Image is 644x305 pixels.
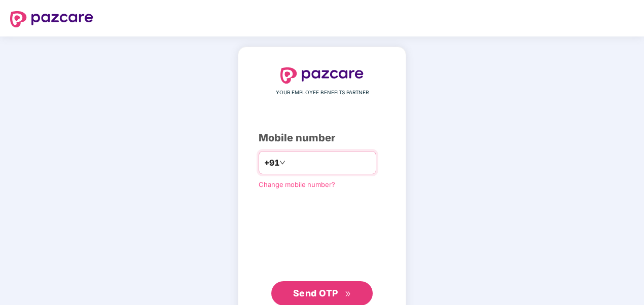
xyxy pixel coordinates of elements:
span: down [279,160,285,166]
span: double-right [345,291,351,297]
img: logo [10,11,93,27]
span: YOUR EMPLOYEE BENEFITS PARTNER [276,89,369,97]
img: logo [280,67,364,84]
span: +91 [264,157,279,169]
a: Change mobile number? [259,180,335,188]
span: Send OTP [293,288,338,298]
div: Mobile number [259,130,385,146]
